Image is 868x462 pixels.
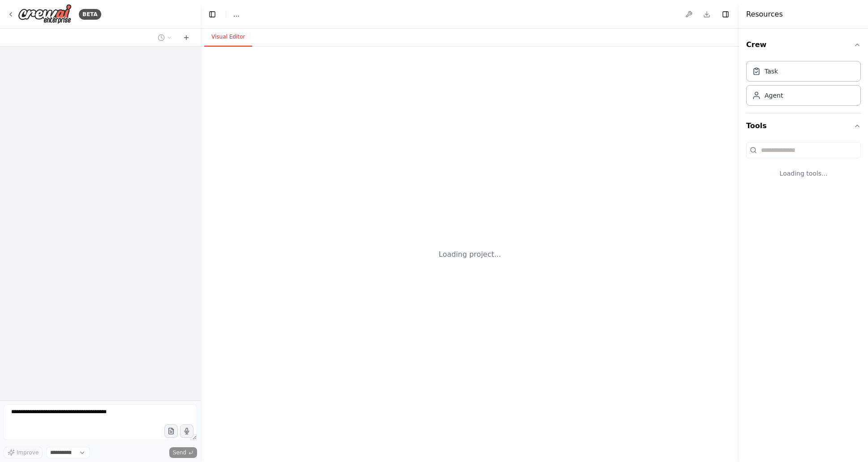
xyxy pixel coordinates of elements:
button: Visual Editor [204,28,252,47]
h4: Resources [746,9,783,20]
button: Start a new chat [179,32,193,43]
button: Click to speak your automation idea [180,424,193,438]
div: Agent [765,91,783,100]
div: Loading project... [439,249,501,260]
div: Task [765,67,778,76]
div: Loading tools... [746,162,861,185]
button: Tools [746,113,861,138]
img: Logo [18,4,72,24]
button: Hide left sidebar [206,8,219,21]
span: Send [173,449,186,456]
nav: breadcrumb [233,10,239,19]
button: Switch to previous chat [154,32,176,43]
span: Improve [17,449,39,456]
button: Improve [4,447,43,458]
div: Tools [746,138,861,192]
button: Hide right sidebar [719,8,732,21]
button: Crew [746,32,861,57]
div: Crew [746,57,861,113]
div: BETA [79,9,101,20]
button: Send [169,447,197,458]
span: ... [233,10,239,19]
button: Upload files [164,424,178,438]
